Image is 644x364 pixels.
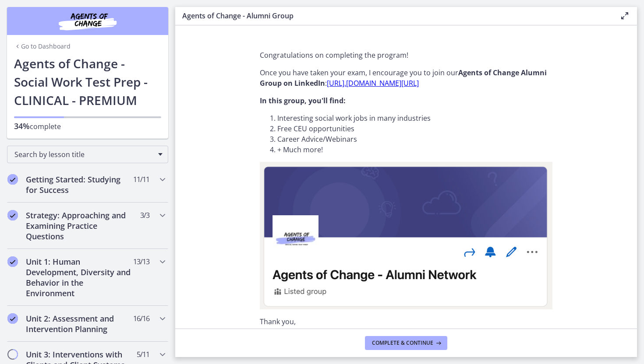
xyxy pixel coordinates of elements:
h2: Strategy: Approaching and Examining Practice Questions [26,210,133,241]
img: Agents of Change [35,10,140,31]
p: complete [14,121,161,132]
span: 16 / 16 [133,313,149,324]
li: Free CEU opportunities [277,123,552,134]
li: Career Advice/Webinars [277,134,552,144]
span: 34% [14,121,30,131]
a: Go to Dashboard [14,42,71,51]
span: 11 / 11 [133,174,149,185]
i: Completed [7,313,18,324]
i: Completed [7,256,18,267]
span: Search by lesson title [14,150,154,159]
button: Complete & continue [365,336,447,350]
i: Completed [7,210,18,220]
span: Complete & continue [372,339,433,346]
img: Screen_Shot_2022-09-25_at_3.11.36_PM.png [260,162,552,309]
li: + Much more! [277,144,552,155]
li: Interesting social work jobs in many industries [277,113,552,123]
a: [URL].[DOMAIN_NAME][URL] [327,78,419,88]
i: Completed [7,174,18,185]
strong: In this group, you'll find: [260,96,346,105]
h3: Agents of Change - Alumni Group [182,10,605,21]
span: 13 / 13 [133,256,149,267]
h2: Unit 1: Human Development, Diversity and Behavior in the Environment [26,256,133,298]
h2: Unit 2: Assessment and Intervention Planning [26,313,133,334]
span: 3 / 3 [140,210,149,220]
h1: Agents of Change - Social Work Test Prep - CLINICAL - PREMIUM [14,54,161,109]
p: Thank you, [260,316,552,327]
h2: Getting Started: Studying for Success [26,174,133,195]
div: Search by lesson title [7,146,168,163]
p: Once you have taken your exam, I encourage you to join our : [260,67,552,88]
p: Congratulations on completing the program! [260,50,552,60]
span: 5 / 11 [137,349,149,360]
